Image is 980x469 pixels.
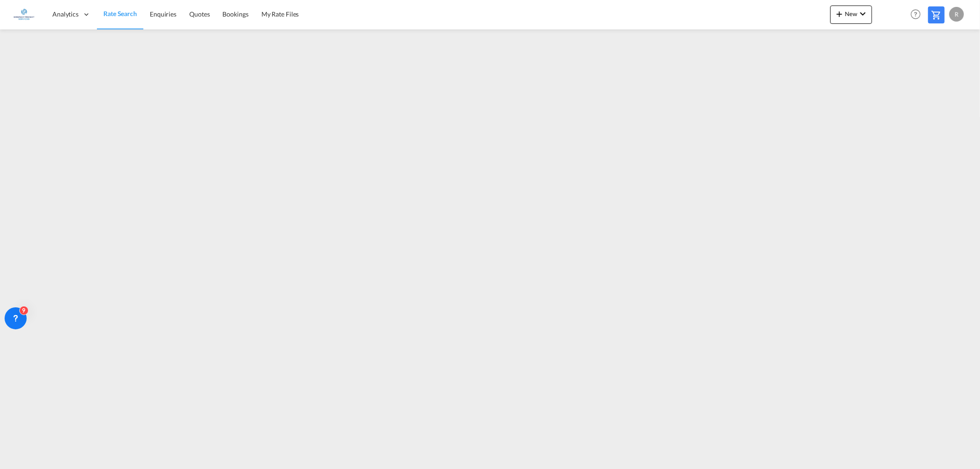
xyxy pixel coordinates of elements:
[857,8,868,19] md-icon: icon-chevron-down
[908,6,923,22] span: Help
[52,10,79,19] span: Analytics
[223,10,249,18] span: Bookings
[261,10,299,18] span: My Rate Files
[150,10,176,18] span: Enquiries
[949,7,964,22] div: R
[103,10,137,17] span: Rate Search
[189,10,210,18] span: Quotes
[834,8,845,19] md-icon: icon-plus 400-fg
[830,6,872,24] button: icon-plus 400-fgNewicon-chevron-down
[14,4,34,25] img: e1326340b7c511ef854e8d6a806141ad.jpg
[908,6,928,23] div: Help
[834,10,868,17] span: New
